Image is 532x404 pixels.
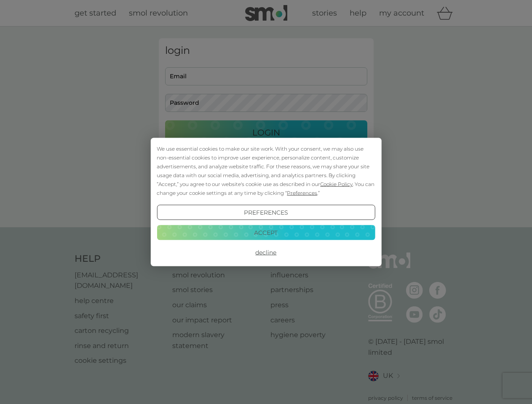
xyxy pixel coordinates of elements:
[157,245,375,260] button: Decline
[150,138,381,266] div: Cookie Consent Prompt
[157,225,375,240] button: Accept
[320,181,353,187] span: Cookie Policy
[157,205,375,220] button: Preferences
[157,144,375,197] div: We use essential cookies to make our site work. With your consent, we may also use non-essential ...
[287,190,317,196] span: Preferences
